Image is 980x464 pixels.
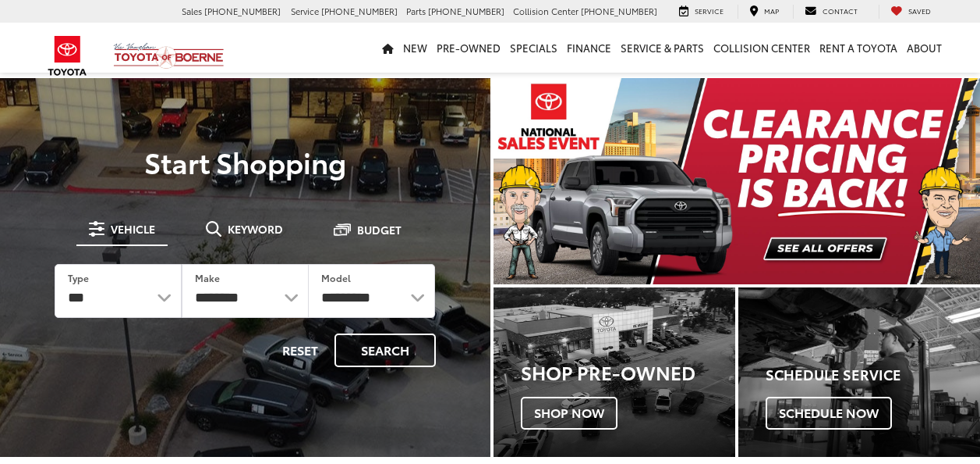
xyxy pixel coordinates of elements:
[695,5,724,16] span: Service
[766,397,892,430] span: Schedule Now
[357,224,402,235] span: Budget
[195,271,220,284] label: Make
[68,271,89,284] label: Type
[334,334,436,367] button: Search
[709,23,815,73] a: Collision Center
[406,5,426,17] span: Parts
[581,5,657,17] span: [PHONE_NUMBER]
[513,5,578,17] span: Collision Center
[321,271,351,284] label: Model
[766,367,980,383] h4: Schedule Service
[738,287,980,457] div: Toyota
[269,334,331,367] button: Reset
[902,23,946,73] a: About
[907,109,980,253] button: Click to view next picture.
[521,397,617,430] span: Shop Now
[667,5,735,19] a: Service
[38,30,97,81] img: Toyota
[204,5,281,17] span: [PHONE_NUMBER]
[521,362,735,382] h3: Shop Pre-Owned
[793,5,869,19] a: Contact
[113,42,225,70] img: Vic Vaughan Toyota of Boerne
[616,23,709,73] a: Service & Parts: Opens in a new tab
[111,223,155,234] span: Vehicle
[562,23,616,73] a: Finance
[505,23,562,73] a: Specials
[428,5,504,17] span: [PHONE_NUMBER]
[764,5,779,16] span: Map
[738,287,980,457] a: Schedule Service Schedule Now
[33,146,458,177] p: Start Shopping
[738,5,791,19] a: Map
[494,287,735,457] a: Shop Pre-Owned Shop Now
[815,23,902,73] a: Rent a Toyota
[494,109,567,253] button: Click to view previous picture.
[879,5,943,19] a: My Saved Vehicles
[823,5,858,16] span: Contact
[432,23,505,73] a: Pre-Owned
[182,5,202,17] span: Sales
[908,5,931,16] span: Saved
[321,5,398,17] span: [PHONE_NUMBER]
[494,287,735,457] div: Toyota
[398,23,432,73] a: New
[377,23,398,73] a: Home
[228,223,283,234] span: Keyword
[291,5,319,17] span: Service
